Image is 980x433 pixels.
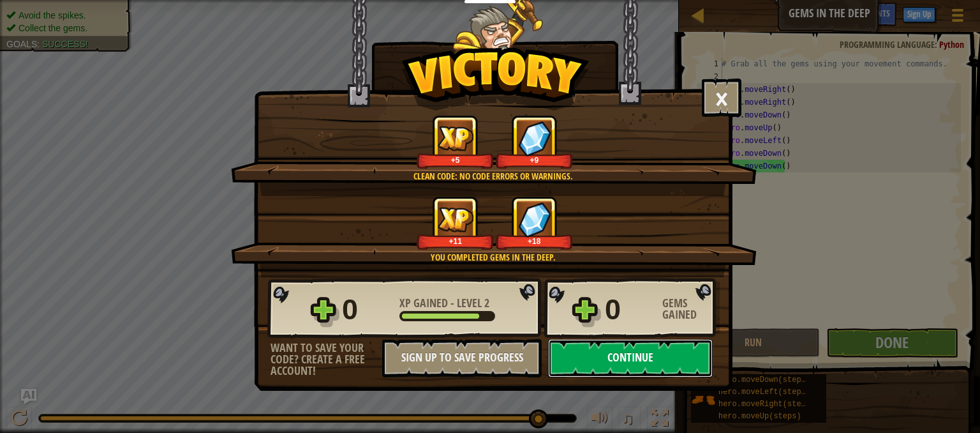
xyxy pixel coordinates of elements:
[454,295,484,311] span: Level
[662,298,720,321] div: Gems Gained
[399,295,450,311] span: XP Gained
[498,155,570,165] div: +9
[702,79,741,117] button: ×
[498,236,570,246] div: +18
[382,339,542,377] button: Sign Up to Save Progress
[271,342,382,377] div: Want to save your code? Create a free account!
[342,289,392,330] div: 0
[399,298,489,309] div: -
[605,289,655,330] div: 0
[292,251,694,264] div: You completed Gems in the Deep.
[548,339,713,377] button: Continue
[438,207,473,232] img: XP Gained
[419,155,491,165] div: +5
[518,202,551,237] img: Gems Gained
[419,236,491,246] div: +11
[292,170,694,183] div: Clean code: no code errors or warnings.
[484,295,489,311] span: 2
[518,121,551,156] img: Gems Gained
[401,47,590,111] img: Victory
[438,126,473,151] img: XP Gained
